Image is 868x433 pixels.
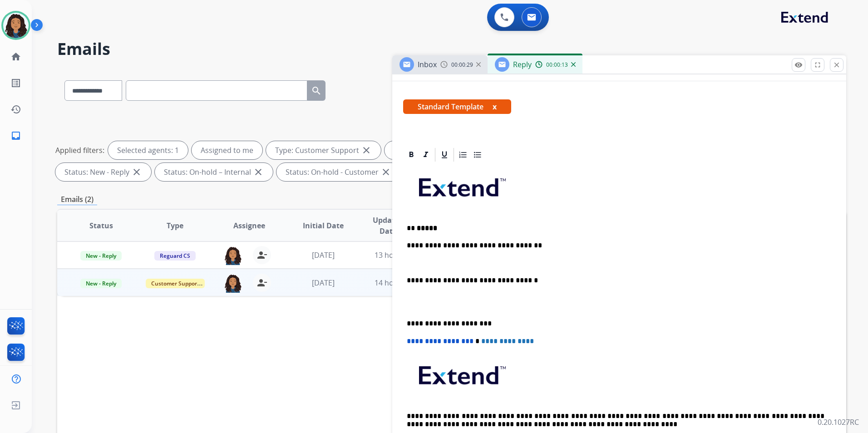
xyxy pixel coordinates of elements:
[276,163,400,181] div: Status: On-hold - Customer
[418,59,437,69] span: Inbox
[380,167,391,177] mat-icon: close
[368,215,409,236] span: Updated Date
[10,104,21,115] mat-icon: history
[108,141,188,159] div: Selected agents: 1
[451,61,473,69] span: 00:00:29
[403,99,511,114] span: Standard Template
[57,40,846,58] h2: Emails
[80,251,122,261] span: New - Reply
[10,78,21,89] mat-icon: list_alt
[493,101,497,112] button: x
[375,250,419,260] span: 13 hours ago
[266,141,381,159] div: Type: Customer Support
[814,61,822,69] mat-icon: fullscreen
[456,148,470,162] div: Ordered List
[419,148,433,162] div: Italic
[55,145,104,156] p: Applied filters:
[224,246,242,265] img: agent-avatar
[57,194,97,205] p: Emails (2)
[155,163,273,181] div: Status: On-hold – Internal
[253,167,264,177] mat-icon: close
[513,59,532,69] span: Reply
[233,220,265,231] span: Assignee
[3,13,29,38] img: avatar
[312,278,335,288] span: [DATE]
[833,61,841,69] mat-icon: close
[404,148,418,162] div: Bold
[818,417,859,428] p: 0.20.1027RC
[546,61,568,69] span: 00:00:13
[10,51,21,62] mat-icon: home
[89,220,113,231] span: Status
[471,148,484,162] div: Bullet List
[438,148,451,162] div: Underline
[131,167,142,177] mat-icon: close
[303,220,344,231] span: Initial Date
[385,141,503,159] div: Type: Shipping Protection
[256,277,267,288] mat-icon: person_remove
[311,85,322,96] mat-icon: search
[361,145,372,156] mat-icon: close
[256,250,267,261] mat-icon: person_remove
[312,250,335,260] span: [DATE]
[10,130,21,141] mat-icon: inbox
[375,278,419,288] span: 14 hours ago
[794,61,803,69] mat-icon: remove_red_eye
[55,163,151,181] div: Status: New - Reply
[224,274,242,293] img: agent-avatar
[80,279,122,288] span: New - Reply
[146,279,205,288] span: Customer Support
[192,141,262,159] div: Assigned to me
[154,251,196,261] span: Reguard CS
[167,220,183,231] span: Type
